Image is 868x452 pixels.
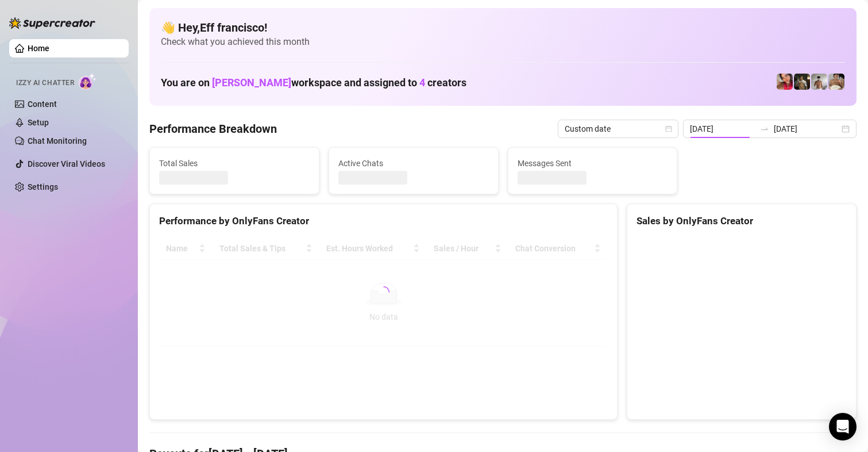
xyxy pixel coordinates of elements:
[665,125,672,132] span: calendar
[159,157,310,170] span: Total Sales
[159,213,608,229] div: Performance by OnlyFans Creator
[161,36,845,48] span: Check what you achieved this month
[774,122,839,135] input: End date
[28,118,49,127] a: Setup
[777,74,793,90] img: Vanessa
[828,74,844,90] img: Aussieboy_jfree
[16,78,74,89] span: Izzy AI Chatter
[161,76,466,89] h1: You are on workspace and assigned to creators
[419,76,425,89] span: 4
[28,182,58,191] a: Settings
[518,157,668,170] span: Messages Sent
[636,213,847,229] div: Sales by OnlyFans Creator
[28,44,49,53] a: Home
[760,124,769,133] span: to
[829,413,857,440] div: Open Intercom Messenger
[378,286,389,298] span: loading
[811,74,827,90] img: aussieboy_j
[28,99,57,109] a: Content
[9,17,95,29] img: logo-BBDzfeDw.svg
[690,122,755,135] input: Start date
[161,20,845,36] h4: 👋 Hey, Eff francisco !
[794,74,810,90] img: Tony
[28,136,87,145] a: Chat Monitoring
[760,124,769,133] span: swap-right
[79,73,97,90] img: AI Chatter
[28,159,105,168] a: Discover Viral Videos
[149,121,277,137] h4: Performance Breakdown
[212,76,291,89] span: [PERSON_NAME]
[565,120,672,137] span: Custom date
[338,157,489,170] span: Active Chats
